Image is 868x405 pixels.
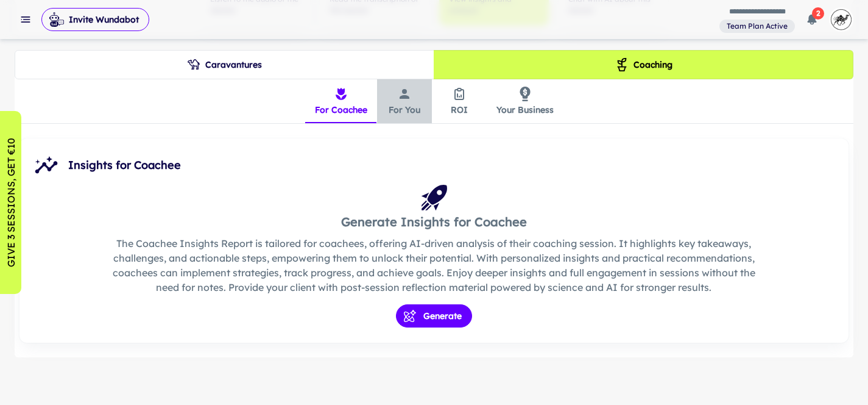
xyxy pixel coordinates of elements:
[41,8,149,31] button: Invite Wundabot
[719,20,795,32] span: View and manage your current plan and billing details.
[68,157,839,174] span: Insights for Coachee
[15,50,434,79] button: Caravantures
[15,50,853,79] div: theme selection
[432,79,487,123] button: ROI
[434,50,853,79] button: Coaching
[102,236,766,295] p: The Coachee Insights Report is tailored for coachees, offering AI-driven analysis of their coachi...
[377,79,432,123] button: For You
[305,79,563,123] div: insights tabs
[722,21,792,32] span: Team Plan Active
[41,7,149,32] span: Invite Wundabot to record a meeting
[102,213,766,231] h5: Generate Insights for Coachee
[812,7,824,20] span: 2
[829,7,853,32] img: photoURL
[305,79,377,123] button: For Coachee
[396,304,472,328] button: Generate
[4,138,18,267] p: GIVE 3 SESSIONS, GET €10
[719,18,795,34] a: View and manage your current plan and billing details.
[800,7,824,32] button: 2
[487,79,563,123] button: Your Business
